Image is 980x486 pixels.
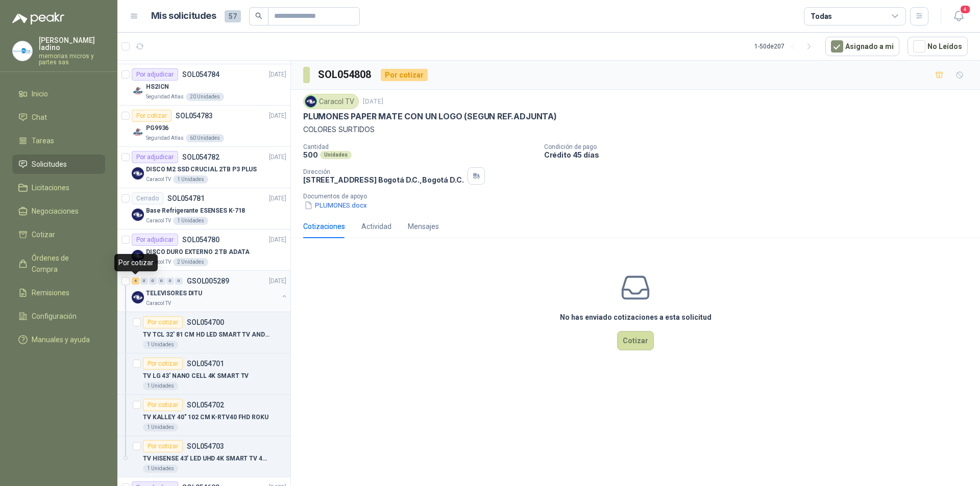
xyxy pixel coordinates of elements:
[269,111,286,121] p: [DATE]
[132,167,144,180] img: Company Logo
[39,37,105,51] p: [PERSON_NAME] ladino
[146,123,168,133] p: PG9936
[303,124,968,135] p: COLORES SURTIDOS
[544,143,976,150] p: Condición de pago
[187,401,224,408] p: SOL054702
[12,306,105,326] a: Configuración
[269,152,286,162] p: [DATE]
[32,135,54,146] span: Tareas
[143,454,270,464] p: TV HISENSE 43' LED UHD 4K SMART TV 43A6N
[949,7,968,25] button: 4
[544,150,976,159] p: Crédito 45 días
[12,131,105,150] a: Tareas
[132,85,144,97] img: Company Logo
[146,134,184,142] p: Seguridad Atlas
[132,275,288,308] a: 4 0 0 0 0 0 GSOL005289[DATE] Company LogoTELEVISORES DITUCaracol TV
[305,96,316,107] img: Company Logo
[187,443,224,450] p: SOL054703
[12,12,64,24] img: Logo peakr
[146,206,245,216] p: Base Refrigerante ESENSES K-718
[143,357,183,370] div: Por cotizar
[146,217,171,225] p: Caracol TV
[12,84,105,104] a: Inicio
[173,217,208,225] div: 1 Unidades
[132,209,144,221] img: Company Logo
[303,150,318,159] p: 500
[117,229,290,271] a: Por adjudicarSOL054780[DATE] Company LogoDISCO DURO EXTERNO 2 TB ADATACaracol TV2 Unidades
[143,423,178,431] div: 1 Unidades
[318,67,373,83] h3: SOL054808
[32,206,79,217] span: Negociaciones
[143,413,268,422] p: TV KALLEY 40" 102 CM K-RTV40 FHD ROKU
[146,289,202,298] p: TELEVISORES DITU
[303,200,368,211] button: PLUMONES.docx
[132,151,178,163] div: Por adjudicar
[32,311,77,322] span: Configuración
[143,316,183,328] div: Por cotizar
[132,110,171,122] div: Por cotizar
[146,247,250,257] p: DISCO DURO EXTERNO 2 TB ADATA
[187,360,224,367] p: SOL054701
[754,38,817,55] div: 1 - 50 de 207
[182,71,219,78] p: SOL054784
[143,341,178,349] div: 1 Unidades
[303,175,463,184] p: [STREET_ADDRESS] Bogotá D.C. , Bogotá D.C.
[303,143,536,150] p: Cantidad
[146,175,171,184] p: Caracol TV
[32,334,90,345] span: Manuales y ayuda
[117,188,290,229] a: CerradoSOL054781[DATE] Company LogoBase Refrigerante ESENSES K-718Caracol TV1 Unidades
[117,64,290,106] a: Por adjudicarSOL054784[DATE] Company LogoHS2ICNSeguridad Atlas20 Unidades
[32,182,69,193] span: Licitaciones
[140,277,148,285] div: 0
[132,68,178,81] div: Por adjudicar
[132,192,163,204] div: Cerrado
[12,283,105,302] a: Remisiones
[13,41,32,61] img: Company Logo
[117,147,290,188] a: Por adjudicarSOL054782[DATE] Company LogoDISCO M2 SSD CRUCIAL 2TB P3 PLUSCaracol TV1 Unidades
[143,330,270,340] p: TV TCL 32' 81 CM HD LED SMART TV ANDROID
[39,53,105,65] p: memorias micros y partes sas
[187,319,224,326] p: SOL054700
[173,258,208,266] div: 2 Unidades
[269,194,286,203] p: [DATE]
[117,353,290,395] a: Por cotizarSOL054701TV LG 43' NANO CELL 4K SMART TV1 Unidades
[114,254,158,271] div: Por cotizar
[146,93,184,101] p: Seguridad Atlas
[175,277,183,285] div: 0
[320,151,352,159] div: Unidades
[908,37,968,56] button: No Leídos
[182,236,219,243] p: SOL054780
[187,277,229,285] p: GSOL005289
[381,69,428,81] div: Por cotizar
[560,312,712,323] h3: No has enviado cotizaciones a esta solicitud
[303,111,557,122] p: PLUMONES PAPER MATE CON UN LOGO (SEGUN REF.ADJUNTA)
[143,371,249,381] p: TV LG 43' NANO CELL 4K SMART TV
[146,299,171,308] p: Caracol TV
[166,277,174,285] div: 0
[225,10,241,22] span: 57
[143,465,178,473] div: 1 Unidades
[176,112,213,119] p: SOL054783
[12,201,105,221] a: Negociaciones
[269,276,286,286] p: [DATE]
[132,234,178,246] div: Por adjudicar
[117,436,290,477] a: Por cotizarSOL054703TV HISENSE 43' LED UHD 4K SMART TV 43A6N1 Unidades
[303,193,976,200] p: Documentos de apoyo
[12,178,105,197] a: Licitaciones
[167,195,205,202] p: SOL054781
[182,154,219,161] p: SOL054782
[151,9,216,23] h1: Mis solicitudes
[363,97,383,107] p: [DATE]
[303,94,359,109] div: Caracol TV
[617,331,654,350] button: Cotizar
[32,112,47,123] span: Chat
[132,250,144,262] img: Company Logo
[303,221,345,232] div: Cotizaciones
[146,165,257,174] p: DISCO M2 SSD CRUCIAL 2TB P3 PLUS
[186,134,224,142] div: 60 Unidades
[361,221,391,232] div: Actividad
[117,395,290,436] a: Por cotizarSOL054702TV KALLEY 40" 102 CM K-RTV40 FHD ROKU1 Unidades
[12,248,105,279] a: Órdenes de Compra
[32,159,67,170] span: Solicitudes
[158,277,165,285] div: 0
